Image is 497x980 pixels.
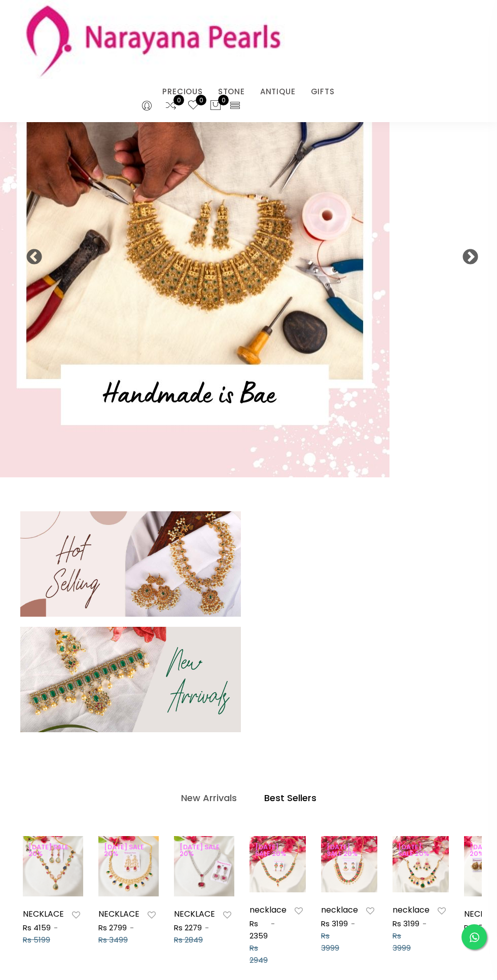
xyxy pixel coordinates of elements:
[321,904,358,916] a: necklace
[250,918,268,941] span: Rs 2359
[25,249,35,259] button: Previous
[321,842,371,858] span: [DATE] SALE 20%
[292,904,306,918] button: Add to wishlist
[98,908,139,920] a: NECKLACE
[393,918,419,929] span: Rs 3199
[393,930,411,953] span: Rs 3999
[23,922,51,933] span: Rs 4159
[196,95,206,105] span: 0
[218,84,245,99] a: STONE
[321,918,348,929] span: Rs 3199
[220,909,234,922] button: Add to wishlist
[464,922,492,933] span: Rs 2799
[311,84,335,99] a: GIFTS
[264,792,316,804] h4: Best Sellers
[173,95,184,105] span: 0
[260,84,296,99] a: ANTIQUE
[174,842,228,858] span: [DATE] SALE 20%
[250,842,300,858] span: [DATE] SALE 20%
[250,943,268,965] span: Rs 2949
[461,249,472,259] button: Next
[98,842,153,858] span: [DATE] SALE 20%
[162,84,202,99] a: PRECIOUS
[69,909,83,922] button: Add to wishlist
[23,842,77,858] span: [DATE] SALE 20%
[174,922,202,933] span: Rs 2279
[174,934,203,945] span: Rs 2849
[145,909,159,922] button: Add to wishlist
[435,904,449,918] button: Add to wishlist
[250,904,287,916] a: necklace
[23,908,64,920] a: NECKLACE
[23,934,50,945] span: Rs 5199
[187,99,199,112] a: 0
[363,904,377,918] button: Add to wishlist
[218,95,229,105] span: 0
[321,930,339,953] span: Rs 3999
[98,934,128,945] span: Rs 3499
[165,99,177,112] a: 0
[181,792,237,804] h4: New Arrivals
[98,922,127,933] span: Rs 2799
[209,99,222,112] button: 0
[393,842,443,858] span: [DATE] SALE 20%
[174,908,215,920] a: NECKLACE
[393,904,430,916] a: necklace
